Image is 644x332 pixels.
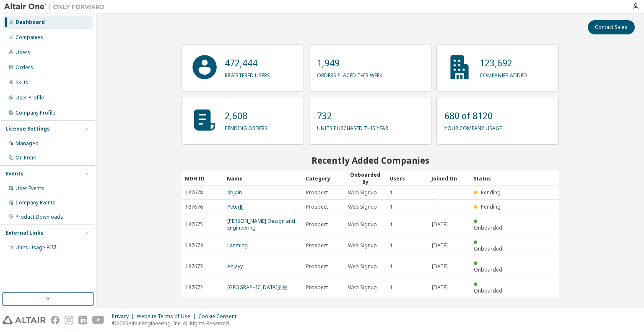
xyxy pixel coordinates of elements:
[185,242,203,249] span: 187674
[182,155,559,166] h2: Recently Added Companies
[185,204,203,210] span: 187676
[432,284,448,291] span: [DATE]
[16,140,39,147] div: Managed
[227,203,244,210] a: PeterJJJ
[78,316,87,324] img: linkedin.svg
[432,204,435,210] span: --
[474,224,502,231] span: Onboarded
[185,221,203,228] span: 187675
[227,172,299,185] div: Name
[444,110,502,122] p: 680 of 8120
[227,284,288,291] a: [GEOGRAPHIC_DATA]分校
[481,203,501,210] span: Pending
[5,230,44,236] div: External Links
[3,316,46,324] img: altair_logo.svg
[348,204,377,210] span: Web Signup
[431,172,467,185] div: Joined On
[16,19,45,26] div: Dashboard
[112,313,137,320] div: Privacy
[16,214,63,220] div: Product Downloads
[348,171,383,186] div: Onboarded By
[348,189,377,196] span: Web Signup
[185,263,203,270] span: 187673
[306,221,328,228] span: Prospect
[432,189,435,196] span: --
[16,64,33,71] div: Orders
[348,221,377,228] span: Web Signup
[480,69,527,79] p: companies added
[16,34,43,41] div: Companies
[16,154,36,161] div: On Prem
[390,172,425,185] div: Users
[390,189,393,196] span: 1
[306,204,328,210] span: Prospect
[473,172,509,185] div: Status
[317,110,388,122] p: 732
[390,221,393,228] span: 1
[390,204,393,210] span: 1
[390,263,393,270] span: 1
[4,3,109,11] img: Altair One
[474,245,502,252] span: Onboarded
[16,94,44,101] div: User Profile
[185,172,220,185] div: MDH ID
[225,57,270,69] p: 472,444
[348,284,377,291] span: Web Signup
[16,185,44,192] div: User Events
[317,122,388,132] p: units purchased this year
[474,287,502,294] span: Onboarded
[198,313,241,320] div: Cookie Consent
[444,122,502,132] p: your company usage
[227,263,243,270] a: Anjayy
[306,284,328,291] span: Prospect
[306,263,328,270] span: Prospect
[185,189,203,196] span: 187678
[480,57,527,69] p: 123,692
[317,57,382,69] p: 1,949
[16,199,55,206] div: Company Events
[306,189,328,196] span: Prospect
[225,122,267,132] p: pending orders
[112,320,241,327] p: © 2025 Altair Engineering, Inc. All Rights Reserved.
[481,189,501,196] span: Pending
[185,284,203,291] span: 187672
[390,284,393,291] span: 1
[432,242,448,249] span: [DATE]
[92,316,104,324] img: youtube.svg
[306,242,328,249] span: Prospect
[225,69,270,79] p: registered users
[225,110,267,122] p: 2,608
[390,242,393,249] span: 1
[317,69,382,79] p: orders placed this week
[348,263,377,270] span: Web Signup
[65,316,73,324] img: instagram.svg
[16,110,55,116] div: Company Profile
[5,125,50,132] div: License Settings
[51,316,60,324] img: facebook.svg
[16,49,30,56] div: Users
[348,242,377,249] span: Web Signup
[432,221,448,228] span: [DATE]
[16,79,28,86] div: SKUs
[5,170,23,177] div: Events
[227,242,248,249] a: lianming
[227,189,242,196] a: sbjain
[306,172,341,185] div: Category
[432,263,448,270] span: [DATE]
[227,217,295,231] a: [PERSON_NAME] Design and Engineering
[16,244,57,251] span: Units Usage BI
[137,313,198,320] div: Website Terms of Use
[474,266,502,273] span: Onboarded
[588,20,635,34] button: Contact Sales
